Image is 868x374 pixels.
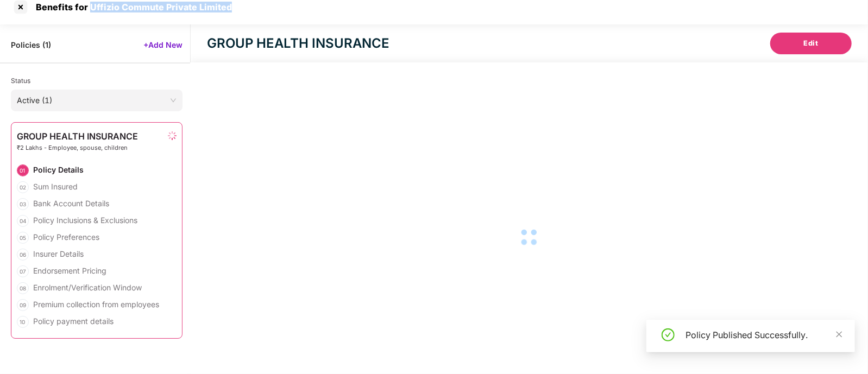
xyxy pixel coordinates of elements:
[33,265,106,276] div: Endorsement Pricing
[33,181,78,192] div: Sum Insured
[17,249,29,261] div: 06
[17,215,29,227] div: 04
[33,299,159,309] div: Premium collection from employees
[17,181,29,193] div: 02
[17,232,29,244] div: 05
[835,331,843,338] span: close
[11,77,30,85] span: Status
[33,249,84,259] div: Insurer Details
[770,33,852,54] button: Edit
[685,328,842,341] div: Policy Published Successfully.
[17,282,29,294] div: 08
[33,282,142,293] div: Enrolment/Verification Window
[662,328,675,341] span: check-circle
[17,131,138,141] span: GROUP HEALTH INSURANCE
[11,40,51,50] span: Policies ( 1 )
[33,232,99,242] div: Policy Preferences
[33,215,137,225] div: Policy Inclusions & Exclusions
[17,92,177,109] span: Active (1)
[207,34,389,53] div: GROUP HEALTH INSURANCE
[143,40,183,50] span: +Add New
[17,316,29,328] div: 10
[17,144,138,151] span: ₹2 Lakhs - Employee, spouse, children
[33,164,84,175] div: Policy Details
[33,316,114,326] div: Policy payment details
[33,198,109,208] div: Bank Account Details
[29,2,232,12] div: Benefits for Uffizio Commute Private Limited
[17,299,29,311] div: 09
[17,265,29,277] div: 07
[804,38,819,49] span: Edit
[17,164,29,176] div: 01
[17,198,29,210] div: 03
